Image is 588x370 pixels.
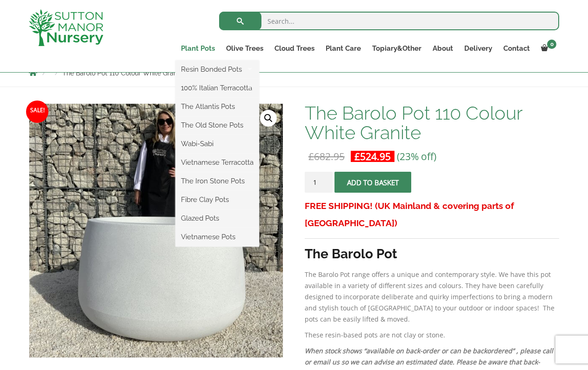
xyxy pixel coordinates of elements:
bdi: 682.95 [308,150,345,163]
a: About [427,42,459,55]
a: Contact [498,42,535,55]
a: Vietnamese Terracotta [175,155,259,169]
h3: FREE SHIPPING! (UK Mainland & covering parts of [GEOGRAPHIC_DATA]) [305,197,559,232]
a: 100% Italian Terracotta [175,81,259,95]
p: These resin-based pots are not clay or stone. [305,330,559,341]
input: Search... [219,12,559,30]
a: The Atlantis Pots [175,100,259,114]
bdi: 524.95 [354,150,391,163]
a: Topiary&Other [367,42,427,55]
a: Plant Care [320,42,367,55]
a: Wabi-Sabi [175,137,259,151]
nav: Breadcrumbs [29,69,559,76]
span: 0 [547,40,556,49]
strong: The Barolo Pot [305,246,397,262]
img: The Barolo Pot 110 Colour White Granite - IMG 8126 scaled [283,104,536,357]
a: Delivery [459,42,498,55]
button: Add to basket [334,172,411,193]
span: The Barolo Pot 110 Colour White Granite [62,69,185,77]
span: (23% off) [397,150,436,163]
img: logo [29,9,103,46]
a: Plant Pots [175,42,220,55]
span: Sale! [26,101,48,123]
input: Product quantity [305,172,333,193]
a: Resin Bonded Pots [175,62,259,76]
a: Glazed Pots [175,211,259,225]
a: The Old Stone Pots [175,118,259,132]
a: The Iron Stone Pots [175,174,259,188]
a: View full-screen image gallery [260,110,277,127]
a: Olive Trees [220,42,269,55]
p: The Barolo Pot range offers a unique and contemporary style. We have this pot available in a vari... [305,269,559,325]
a: 0 [535,42,559,55]
a: Vietnamese Pots [175,230,259,244]
a: Cloud Trees [269,42,320,55]
span: £ [308,150,314,163]
span: £ [354,150,360,163]
a: Fibre Clay Pots [175,193,259,207]
h1: The Barolo Pot 110 Colour White Granite [305,103,559,142]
